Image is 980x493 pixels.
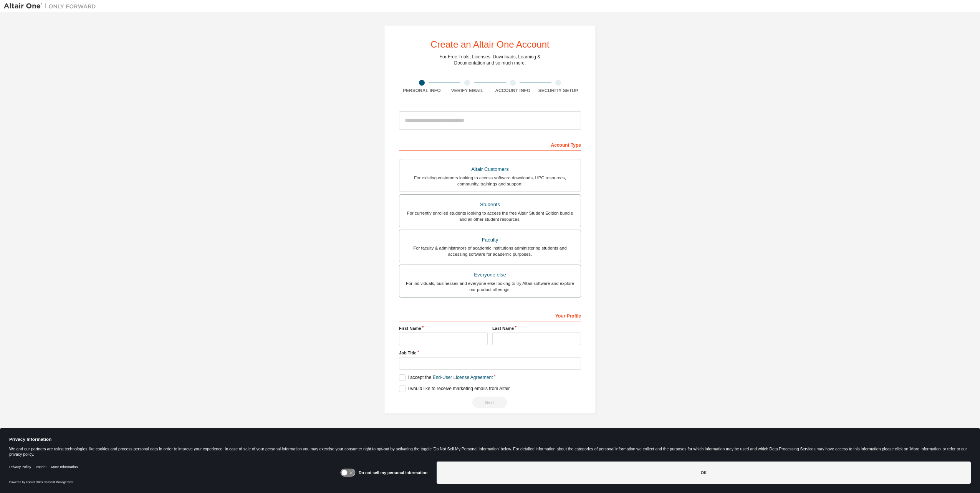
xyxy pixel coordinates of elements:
[4,2,100,10] img: Altair One
[404,270,576,280] div: Everyone else
[536,88,581,94] div: Security Setup
[404,280,576,293] div: For individuals, businesses and everyone else looking to try Altair software and explore our prod...
[490,88,536,94] div: Account Info
[399,88,445,94] div: Personal Info
[433,375,493,380] a: End-User License Agreement
[404,210,576,222] div: For currently enrolled students looking to access the free Altair Student Edition bundle and all ...
[404,199,576,210] div: Students
[399,397,581,408] div: Read and acccept EULA to continue
[404,235,576,245] div: Faculty
[399,309,581,321] div: Your Profile
[430,40,550,49] div: Create an Altair One Account
[440,54,541,66] div: For Free Trials, Licenses, Downloads, Learning & Documentation and so much more.
[404,175,576,187] div: For existing customers looking to access software downloads, HPC resources, community, trainings ...
[399,350,581,356] label: Job Title
[399,385,510,392] label: I would like to receive marketing emails from Altair
[399,325,488,331] label: First Name
[399,138,581,151] div: Account Type
[445,88,490,94] div: Verify Email
[404,245,576,257] div: For faculty & administrators of academic institutions administering students and accessing softwa...
[404,164,576,175] div: Altair Customers
[399,374,493,381] label: I accept the
[492,325,581,331] label: Last Name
